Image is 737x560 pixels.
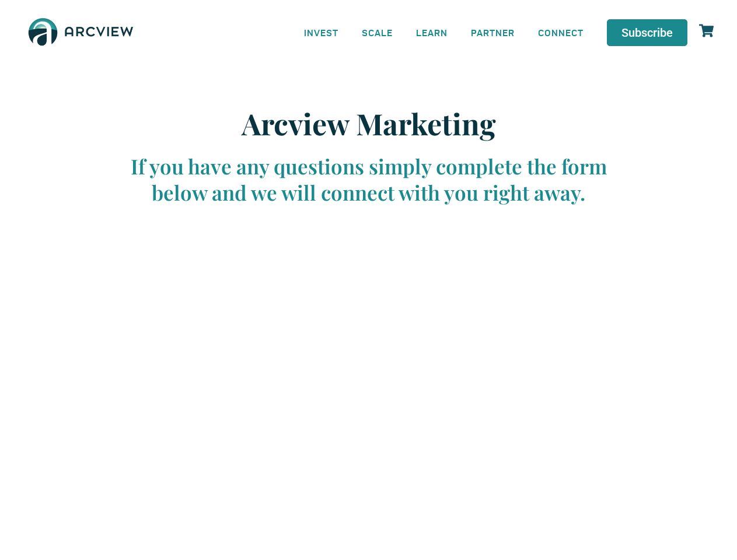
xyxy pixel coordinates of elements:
a: CONNECT [526,19,595,45]
a: PARTNER [459,19,526,45]
img: The Arcview Group [23,12,138,54]
a: LEARN [404,19,459,45]
div: If you have any questions simply complete the form below and we will connect with you right away. [118,153,620,206]
a: SCALE [350,19,404,45]
a: INVEST [292,19,350,45]
h2: Arcview Marketing [118,106,620,141]
a: Subscribe [607,19,687,46]
span: Subscribe [621,27,673,38]
nav: Menu [292,19,595,45]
